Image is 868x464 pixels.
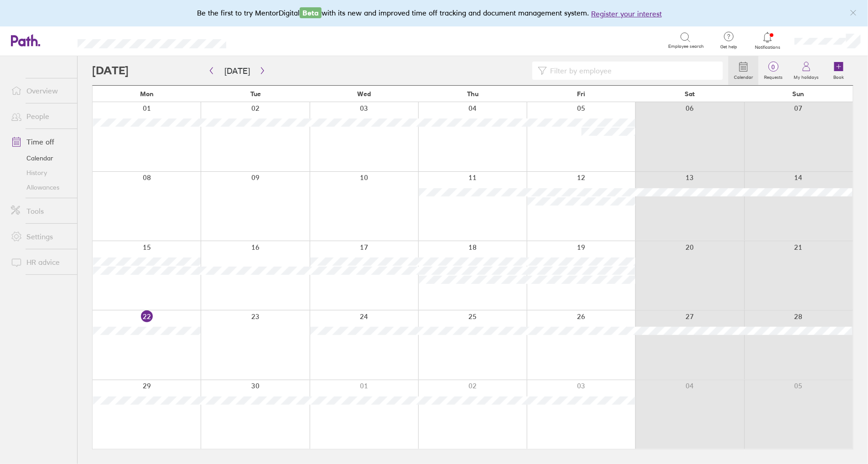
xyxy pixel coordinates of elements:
[250,90,261,98] span: Tue
[4,202,77,220] a: Tools
[547,62,718,79] input: Filter by employee
[577,90,586,98] span: Fri
[669,44,704,49] span: Employee search
[824,56,853,85] a: Book
[591,8,662,19] button: Register your interest
[4,133,77,151] a: Time off
[728,72,759,80] label: Calendar
[4,180,77,195] a: Allowances
[4,82,77,100] a: Overview
[300,7,322,18] span: Beta
[685,90,695,98] span: Sat
[4,253,77,271] a: HR advice
[4,227,77,246] a: Settings
[197,7,671,19] div: Be the first to try MentorDigital with its new and improved time off tracking and document manage...
[753,45,783,50] span: Notifications
[788,72,824,80] label: My holidays
[714,44,744,50] span: Get help
[251,36,274,44] div: Search
[4,151,77,165] a: Calendar
[793,90,805,98] span: Sun
[140,90,154,98] span: Mon
[753,31,783,50] a: Notifications
[4,165,77,180] a: History
[759,56,788,85] a: 0Requests
[357,90,371,98] span: Wed
[759,63,788,71] span: 0
[467,90,478,98] span: Thu
[217,63,257,78] button: [DATE]
[828,72,850,80] label: Book
[759,72,788,80] label: Requests
[728,56,759,85] a: Calendar
[788,56,824,85] a: My holidays
[4,107,77,125] a: People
